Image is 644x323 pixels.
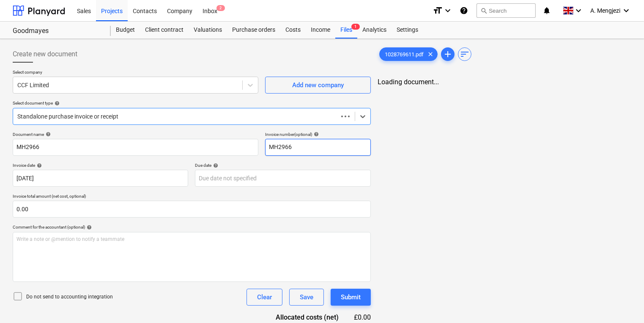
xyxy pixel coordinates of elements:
span: search [480,7,487,14]
div: Files [335,22,357,39]
span: Create new document [13,49,77,59]
i: format_size [433,6,443,16]
a: Files1 [335,22,357,39]
a: Income [306,22,335,39]
i: keyboard_arrow_down [443,6,453,16]
input: Invoice total amount (net cost, optional) [13,201,371,218]
iframe: Chat Widget [602,282,644,323]
span: help [85,225,92,230]
div: Due date [195,163,370,168]
span: 2 [216,5,225,11]
div: Document name [13,132,258,137]
span: sort [460,49,470,59]
a: Valuations [189,22,227,39]
span: help [44,132,51,137]
p: Invoice total amount (net cost, optional) [13,193,371,201]
input: Document name [13,139,258,156]
div: Goodmayes [13,27,101,36]
button: Submit [331,289,371,306]
a: Client contract [140,22,189,39]
div: Invoice date [13,163,188,168]
span: help [35,163,42,168]
span: add [443,49,453,59]
a: Budget [111,22,140,39]
span: clear [425,49,436,59]
p: Select company [13,69,258,77]
p: Do not send to accounting integration [26,293,113,301]
button: Save [289,289,324,306]
span: help [312,132,319,137]
div: 1028769611.pdf [379,47,438,61]
span: help [53,101,60,106]
input: Due date not specified [195,170,370,187]
div: Invoice number (optional) [265,132,371,137]
a: Analytics [357,22,392,39]
a: Purchase orders [227,22,280,39]
span: 1028769611.pdf [380,51,429,58]
div: Select document type [13,100,371,106]
div: Save [300,292,313,303]
span: A. Mengjezi [590,7,620,14]
div: Allocated costs (net) [261,312,352,322]
button: Clear [247,289,282,306]
span: 1 [351,24,360,30]
i: Knowledge base [460,6,468,16]
div: Comment for the accountant (optional) [13,224,371,230]
i: keyboard_arrow_down [573,6,584,16]
i: keyboard_arrow_down [621,6,631,16]
a: Settings [392,22,423,39]
div: Submit [341,292,361,303]
i: notifications [543,6,551,16]
div: Loading document... [378,78,631,86]
div: Clear [257,292,272,303]
span: help [211,163,218,168]
input: Invoice date not specified [13,170,188,187]
input: Invoice number [265,139,371,156]
button: Add new company [265,77,371,94]
button: Search [477,3,536,18]
div: Add new company [292,80,344,91]
div: £0.00 [352,312,371,322]
a: Costs [280,22,306,39]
